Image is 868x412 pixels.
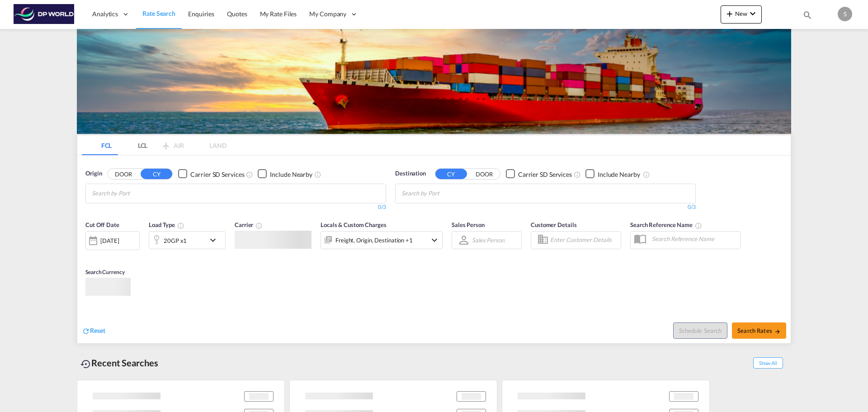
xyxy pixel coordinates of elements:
[468,169,500,179] button: DOOR
[673,322,727,339] button: Note: By default Schedule search will only considerorigin ports, destination ports and cut off da...
[598,170,640,179] div: Include Nearby
[429,234,440,245] md-icon: icon-chevron-down
[85,249,92,261] md-datepicker: Select
[550,233,618,246] input: Enter Customer Details
[118,135,154,155] md-tab-item: LCL
[178,169,244,179] md-checkbox: Checkbox No Ink
[452,221,485,228] span: Sales Person
[108,169,139,179] button: DOOR
[774,328,781,335] md-icon: icon-arrow-right
[85,231,140,250] div: [DATE]
[92,186,178,201] input: Chips input.
[753,357,783,369] span: Show All
[747,8,758,19] md-icon: icon-chevron-down
[164,234,187,246] div: 20GP x1
[77,156,791,343] div: OriginDOOR CY Checkbox No InkUnchecked: Search for CY (Container Yard) services for all selected ...
[724,10,758,17] span: New
[309,9,346,19] span: My Company
[255,222,263,229] md-icon: The selected Trucker/Carrierwill be displayed in the rate results If the rates are from another f...
[574,170,581,178] md-icon: Unchecked: Search for CY (Container Yard) services for all selected carriers.Checked : Search for...
[721,5,762,24] button: icon-plus 400-fgNewicon-chevron-down
[471,233,505,246] md-select: Sales Person
[585,169,640,179] md-checkbox: Checkbox No Ink
[401,186,487,201] input: Chips input.
[818,6,838,23] div: Help
[258,169,312,179] md-checkbox: Checkbox No Ink
[732,322,786,339] button: Search Ratesicon-arrow-right
[695,222,702,229] md-icon: Your search will be saved by the below given name
[400,184,491,201] md-chips-wrap: Chips container with autocompletion. Enter the text area, type text to search, and then use the u...
[321,231,443,249] div: Freight Origin Destination Factory Stuffingicon-chevron-down
[802,10,812,20] md-icon: icon-magnify
[818,6,833,22] span: Help
[177,222,184,229] md-icon: icon-information-outline
[314,170,321,178] md-icon: Unchecked: Ignores neighbouring ports when fetching rates.Checked : Includes neighbouring ports w...
[190,170,244,179] div: Carrier SD Services
[77,29,791,134] img: LCL+%26+FCL+BACKGROUND.png
[506,169,572,179] md-checkbox: Checkbox No Ink
[92,9,118,19] span: Analytics
[838,7,852,21] div: S
[395,204,696,211] div: 0/3
[90,184,181,201] md-chips-wrap: Chips container with autocompletion. Enter the text area, type text to search, and then use the u...
[90,327,105,334] span: Reset
[100,237,119,245] div: [DATE]
[82,326,105,336] div: icon-refreshReset
[643,170,650,178] md-icon: Unchecked: Ignores neighbouring ports when fetching rates.Checked : Includes neighbouring ports w...
[227,10,247,18] span: Quotes
[435,169,467,179] button: CY
[737,327,781,334] span: Search Rates
[82,327,90,335] md-icon: icon-refresh
[85,204,386,211] div: 0/3
[724,8,735,19] md-icon: icon-plus 400-fg
[85,268,125,275] span: Search Currency
[321,221,387,228] span: Locals & Custom Charges
[82,135,118,155] md-tab-item: FCL
[647,232,741,246] input: Search Reference Name
[208,234,223,245] md-icon: icon-chevron-down
[235,221,263,228] span: Carrier
[80,359,91,369] md-icon: icon-backup-restore
[630,221,702,228] span: Search Reference Name
[270,170,312,179] div: Include Nearby
[82,135,226,155] md-pagination-wrapper: Use the left and right arrow keys to navigate between tabs
[246,170,253,178] md-icon: Unchecked: Search for CY (Container Yard) services for all selected carriers.Checked : Search for...
[518,170,572,179] div: Carrier SD Services
[260,10,297,18] span: My Rate Files
[802,10,812,24] div: icon-magnify
[149,221,184,228] span: Load Type
[85,169,102,178] span: Origin
[188,10,214,18] span: Enquiries
[77,353,162,373] div: Recent Searches
[141,169,172,179] button: CY
[149,231,226,249] div: 20GP x1icon-chevron-down
[85,221,119,228] span: Cut Off Date
[335,234,413,246] div: Freight Origin Destination Factory Stuffing
[142,9,175,17] span: Rate Search
[395,169,426,178] span: Destination
[531,221,576,228] span: Customer Details
[14,4,75,24] img: c08ca190194411f088ed0f3ba295208c.png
